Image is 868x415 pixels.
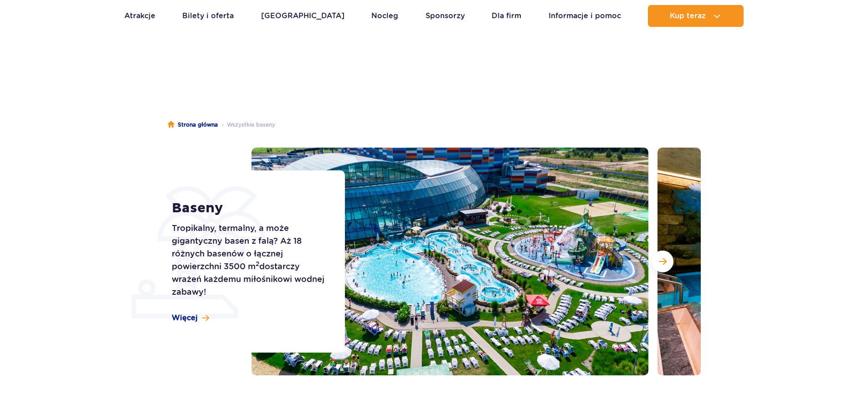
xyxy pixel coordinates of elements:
[549,5,621,27] a: Informacje i pomoc
[371,5,398,27] a: Nocleg
[256,260,259,267] sup: 2
[648,5,744,27] button: Kup teraz
[670,12,706,20] span: Kup teraz
[172,200,324,216] h1: Baseny
[426,5,465,27] a: Sponsorzy
[492,5,521,27] a: Dla firm
[182,5,234,27] a: Bilety i oferta
[172,313,198,323] span: Więcej
[168,120,218,129] a: Strona główna
[172,313,209,323] a: Więcej
[218,120,275,129] li: Wszystkie baseny
[652,251,673,272] button: Następny slajd
[124,5,155,27] a: Atrakcje
[252,148,648,375] img: Zewnętrzna część Suntago z basenami i zjeżdżalniami, otoczona leżakami i zielenią
[261,5,344,27] a: [GEOGRAPHIC_DATA]
[172,222,324,298] p: Tropikalny, termalny, a może gigantyczny basen z falą? Aż 18 różnych basenów o łącznej powierzchn...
